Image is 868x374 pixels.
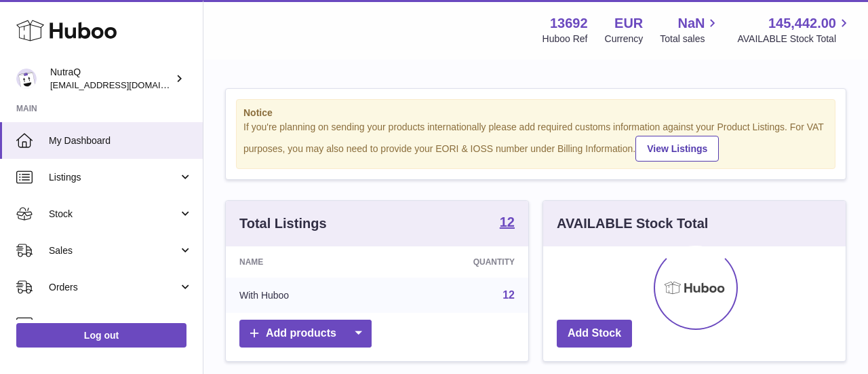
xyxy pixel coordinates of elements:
[677,14,705,33] span: NaN
[385,246,528,278] th: Quantity
[542,33,588,45] div: Huboo Ref
[226,246,385,278] th: Name
[16,323,186,348] a: Log out
[660,14,720,45] a: NaN Total sales
[49,171,178,184] span: Listings
[49,134,193,147] span: My Dashboard
[50,66,172,92] div: NutraQ
[239,214,327,233] h3: Total Listings
[49,281,178,294] span: Orders
[768,14,836,33] span: 145,442.00
[49,318,193,331] span: Usage
[50,79,199,90] span: [EMAIL_ADDRESS][DOMAIN_NAME]
[500,215,515,229] strong: 12
[243,107,828,119] strong: Notice
[16,69,37,89] img: internalAdmin-13692@internal.huboo.com
[614,14,643,33] strong: EUR
[226,278,385,313] td: With Huboo
[660,33,720,45] span: Total sales
[737,33,852,45] span: AVAILABLE Stock Total
[502,289,515,301] a: 12
[243,121,828,162] div: If you're planning on sending your products internationally please add required customs informati...
[49,208,178,221] span: Stock
[500,215,515,231] a: 12
[605,33,644,45] div: Currency
[550,14,588,33] strong: 13692
[557,320,632,348] a: Add Stock
[49,244,178,257] span: Sales
[635,136,719,162] a: View Listings
[737,14,852,45] a: 145,442.00 AVAILABLE Stock Total
[239,320,372,348] a: Add products
[557,214,708,233] h3: AVAILABLE Stock Total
